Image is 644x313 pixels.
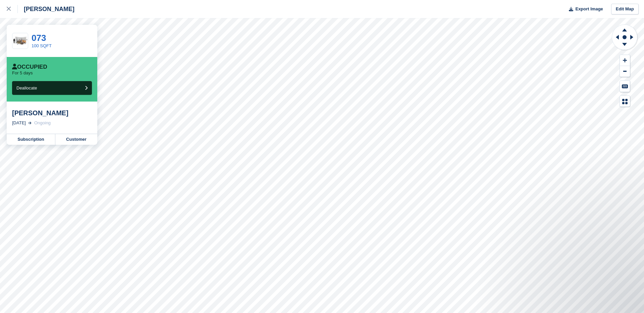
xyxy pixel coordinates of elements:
[12,120,26,126] div: [DATE]
[32,43,52,48] a: 100 SQFT
[28,122,32,124] img: arrow-right-light-icn-cde0832a797a2874e46488d9cf13f60e5c3a73dbe684e267c42b8395dfbc2abf.svg
[620,55,630,66] button: Zoom In
[12,35,28,47] img: 100-sqft-unit%20(1).jpg
[575,6,603,12] span: Export Image
[620,66,630,77] button: Zoom Out
[620,81,630,92] button: Keyboard Shortcuts
[18,5,74,13] div: [PERSON_NAME]
[55,134,97,145] a: Customer
[620,96,630,107] button: Map Legend
[12,70,33,76] p: For 5 days
[12,109,92,117] div: [PERSON_NAME]
[565,4,603,15] button: Export Image
[34,120,51,126] div: Ongoing
[12,64,47,70] div: Occupied
[16,85,37,90] span: Deallocate
[611,4,639,15] a: Edit Map
[7,134,55,145] a: Subscription
[32,33,46,43] a: 073
[12,81,92,95] button: Deallocate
